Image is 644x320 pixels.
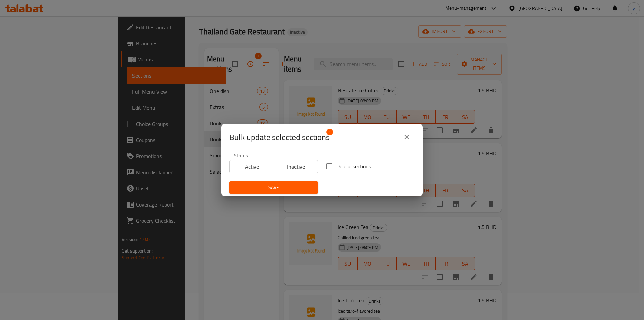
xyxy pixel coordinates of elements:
[398,129,415,145] button: close
[274,160,318,173] button: Inactive
[232,162,271,172] span: Active
[336,162,371,170] span: Delete sections
[326,129,333,135] span: 1
[229,181,318,194] button: Save
[235,183,313,192] span: Save
[277,162,316,172] span: Inactive
[229,160,274,173] button: Active
[229,132,330,143] span: Selected section count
